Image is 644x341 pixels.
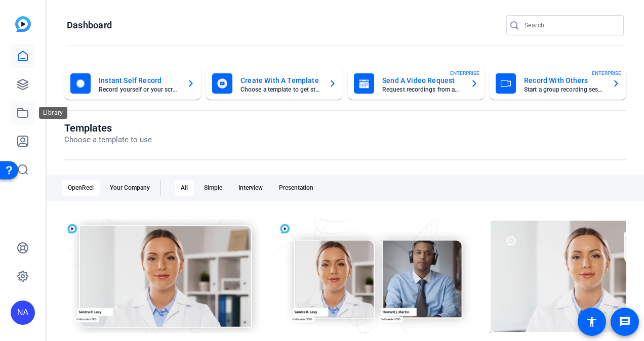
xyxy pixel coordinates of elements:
[524,87,604,93] mat-card-subtitle: Start a group recording session
[240,74,320,87] mat-card-title: Create With A Template
[240,87,320,93] mat-card-subtitle: Choose a template to get started
[348,67,485,100] button: Send A Video RequestRequest recordings from anyone, anywhereENTERPRISE
[11,301,35,325] div: NA
[15,16,31,32] img: blue-gradient.svg
[39,107,67,119] div: Library
[490,67,626,100] button: Record With OthersStart a group recording sessionENTERPRISE
[382,87,462,93] mat-card-subtitle: Request recordings from anyone, anywhere
[525,19,616,31] input: Search
[273,180,319,196] div: Presentation
[232,180,269,196] div: Interview
[62,180,100,196] div: OpenReel
[382,74,462,87] mat-card-title: Send A Video Request
[450,69,479,77] span: ENTERPRISE
[586,316,598,328] mat-icon: accessibility
[592,69,621,77] span: ENTERPRISE
[99,74,179,87] mat-card-title: Instant Self Record
[619,316,631,328] mat-icon: message
[524,74,604,87] mat-card-title: Record With Others
[198,180,228,196] div: Simple
[99,87,179,93] mat-card-subtitle: Record yourself or your screen
[64,134,152,146] p: Choose a template to use
[206,67,343,100] button: Create With A TemplateChoose a template to get started
[64,67,201,100] button: Instant Self RecordRecord yourself or your screen
[175,180,194,196] div: All
[64,122,152,134] h1: Templates
[67,19,112,31] h1: Dashboard
[104,180,156,196] div: Your Company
